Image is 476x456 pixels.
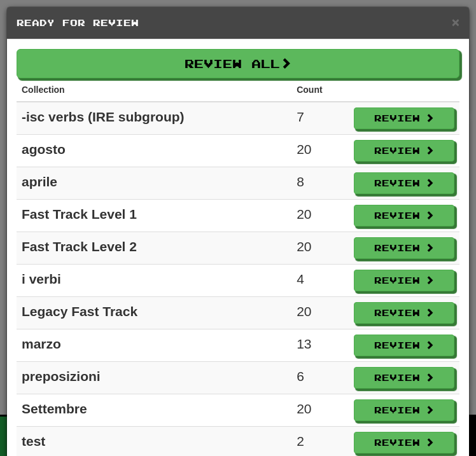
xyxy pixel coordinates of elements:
th: Count [291,78,349,102]
td: 20 [291,232,349,265]
td: Legacy Fast Track [17,297,291,329]
td: preposizioni [17,362,291,394]
td: 20 [291,394,349,427]
button: Review [354,237,454,259]
button: Review [354,270,454,291]
h5: Ready for Review [17,17,459,29]
button: Review [354,205,454,226]
button: Review [354,107,454,129]
td: 8 [291,167,349,200]
td: 20 [291,297,349,329]
td: 20 [291,200,349,232]
button: Review [354,335,454,356]
th: Collection [17,78,291,102]
td: marzo [17,329,291,362]
button: Review [354,302,454,324]
td: 20 [291,135,349,167]
td: aprile [17,167,291,200]
td: Fast Track Level 1 [17,200,291,232]
span: × [452,15,459,29]
button: Review [354,399,454,421]
td: Settembre [17,394,291,427]
td: 13 [291,329,349,362]
td: 7 [291,102,349,135]
td: 6 [291,362,349,394]
td: Fast Track Level 2 [17,232,291,265]
button: Review [354,172,454,194]
button: Close [452,15,459,29]
td: i verbi [17,265,291,297]
button: Review [354,432,454,453]
button: Review All [17,49,459,78]
button: Review [354,140,454,162]
button: Review [354,367,454,389]
td: -isc verbs (IRE subgroup) [17,102,291,135]
td: agosto [17,135,291,167]
td: 4 [291,265,349,297]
